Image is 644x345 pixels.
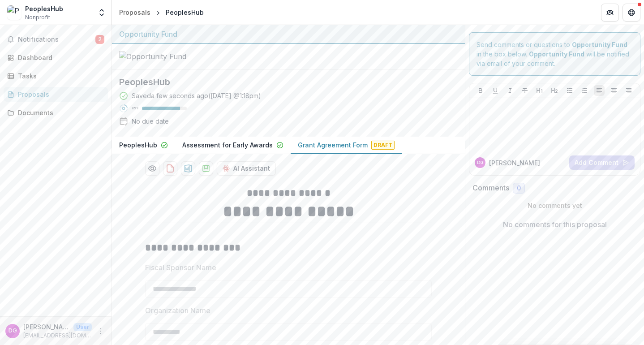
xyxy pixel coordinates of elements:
button: Notifications2 [4,32,108,47]
button: download-proposal [163,161,177,176]
button: Italicize [505,85,515,96]
div: Send comments or questions to in the box below. will be notified via email of your comment. [469,32,640,76]
button: Align Left [594,85,605,96]
strong: Opportunity Fund [572,41,627,48]
span: Notifications [18,36,95,43]
div: Dustin Gibson [477,160,483,165]
button: Heading 1 [534,85,545,96]
a: Tasks [4,69,108,83]
button: Bold [475,85,486,96]
div: No due date [132,116,169,126]
p: Organization Name [145,305,210,316]
button: Add Comment [569,155,635,170]
button: download-proposal [199,161,213,176]
img: PeoplesHub [7,5,21,20]
button: Ordered List [579,85,590,96]
button: Partners [601,4,619,22]
img: Opportunity Fund [119,51,209,62]
button: download-proposal [181,161,195,176]
button: Align Center [609,85,619,96]
button: Preview 527441f7-3410-40cc-a46d-7f7425eed297-2.pdf [145,161,159,176]
p: No comments yet [472,201,637,210]
button: AI Assistant [217,161,276,176]
span: Draft [371,141,395,150]
div: Tasks [18,71,101,81]
span: 0 [517,185,521,192]
button: Strike [519,85,530,96]
h2: Comments [472,184,509,192]
button: Underline [490,85,501,96]
p: Fiscal Sponsor Name [145,262,216,273]
div: Opportunity Fund [119,29,458,39]
p: [PERSON_NAME] [489,158,540,168]
button: Heading 2 [549,85,560,96]
a: Proposals [116,6,154,19]
p: Grant Agreement Form [298,140,368,150]
span: Nonprofit [25,13,50,22]
p: 85 % [132,105,138,112]
a: Dashboard [4,50,108,65]
p: PeoplesHub [119,140,157,150]
a: Proposals [4,87,108,102]
span: 2 [95,35,104,44]
div: Dustin Gibson [9,328,17,334]
div: Documents [18,108,101,117]
p: [EMAIL_ADDRESS][DOMAIN_NAME] [23,332,92,340]
strong: Opportunity Fund [529,50,584,58]
div: Saved a few seconds ago ( [DATE] @ 1:18pm ) [132,91,261,100]
div: PeoplesHub [25,4,63,13]
nav: breadcrumb [116,6,207,19]
a: Documents [4,105,108,120]
button: More [95,326,106,336]
p: Assessment for Early Awards [182,140,273,150]
button: Open entity switcher [95,4,108,22]
p: No comments for this proposal [503,219,607,230]
button: Get Help [623,4,640,22]
button: Align Right [623,85,634,96]
div: Proposals [18,90,101,99]
h2: PeoplesHub [119,77,443,87]
p: User [73,323,92,331]
div: Dashboard [18,53,101,62]
div: PeoplesHub [166,8,204,17]
button: Bullet List [564,85,575,96]
p: [PERSON_NAME] [23,322,70,332]
div: Proposals [119,8,150,17]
